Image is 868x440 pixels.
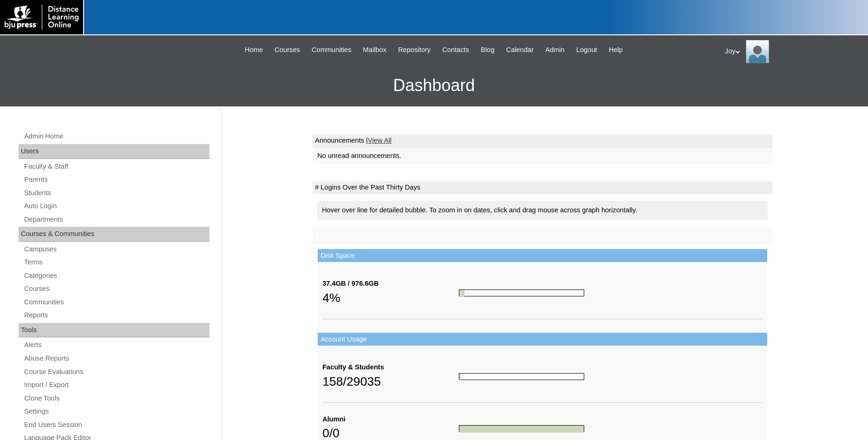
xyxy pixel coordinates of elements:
[313,181,772,194] td: # Logins Over the Past Thirty Days
[541,45,569,55] a: Admin
[481,45,494,55] span: Blog
[5,5,78,30] img: logo-white.png
[274,45,300,55] span: Courses
[23,187,209,199] a: Students
[23,161,209,172] a: Faculty & Staff
[322,414,459,424] div: Alumni
[572,45,602,55] a: Logout
[23,174,209,185] a: Parents
[506,45,534,55] span: Calendar
[307,45,356,55] a: Communities
[23,339,209,351] a: Alerts
[23,366,209,378] a: Course Evaluations
[317,201,768,220] div: Hover over line for detailed bubble. To zoom in on dates, click and drag mouse across graph horiz...
[363,45,387,55] span: Mailbox
[19,144,209,159] div: Users
[368,137,392,144] a: View All
[312,45,352,55] span: Communities
[609,45,623,55] span: Help
[23,243,209,255] a: Campuses
[23,270,209,282] a: Categories
[23,256,209,268] a: Terms
[322,372,459,391] div: 158/29035
[245,45,263,55] span: Home
[19,227,209,242] div: Courses & Communities
[23,419,209,431] a: End Users Session
[23,393,209,404] a: Clone Tools
[398,45,431,55] span: Repository
[23,200,209,212] a: Auto Login
[23,353,209,364] a: Abuse Reports
[393,45,435,55] a: Repository
[313,147,772,164] td: No unread announcements.
[604,45,627,55] a: Help
[240,45,268,55] a: Home
[313,134,772,147] td: Announcements |
[545,45,565,55] span: Admin
[23,309,209,321] a: Reports
[23,379,209,391] a: Import / Export
[322,289,459,307] div: 4%
[23,296,209,308] a: Communities
[23,131,209,142] a: Admin Home
[270,45,305,55] a: Courses
[318,333,767,346] td: Account Usage
[359,45,392,55] a: Mailbox
[23,283,209,295] a: Courses
[23,406,209,417] a: Settings
[476,45,499,55] a: Blog
[19,323,209,338] div: Tools
[576,45,597,55] span: Logout
[322,279,459,289] div: 37.4GB / 976.6GB
[725,40,859,63] div: Joy
[318,249,767,263] td: Disk Space
[442,45,469,55] span: Contacts
[322,362,459,372] div: Faculty & Students
[437,45,474,55] a: Contacts
[502,45,538,55] a: Calendar
[23,214,209,225] a: Departments
[746,40,769,63] img: Joy Dantz
[5,65,863,106] h3: Dashboard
